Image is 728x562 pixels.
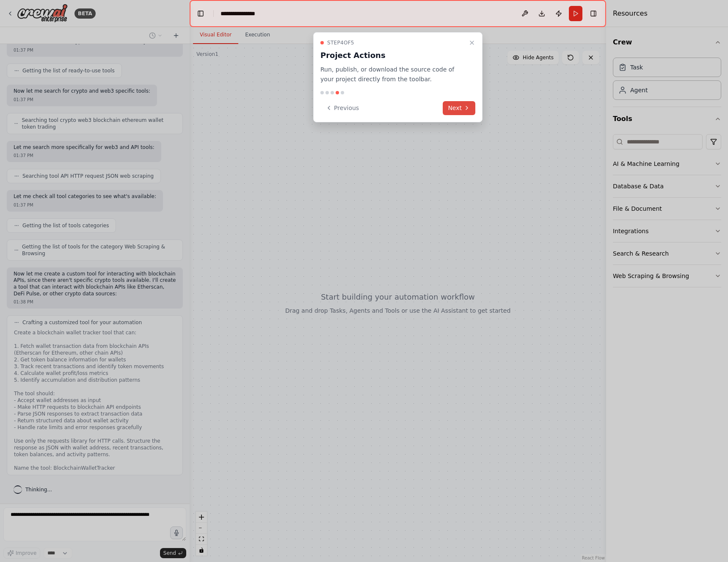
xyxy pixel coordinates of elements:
[195,8,207,19] button: Hide left sidebar
[320,65,465,84] p: Run, publish, or download the source code of your project directly from the toolbar.
[443,101,475,115] button: Next
[320,101,364,115] button: Previous
[320,50,465,61] h3: Project Actions
[467,38,477,48] button: Close walkthrough
[327,39,354,46] span: Step 4 of 5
